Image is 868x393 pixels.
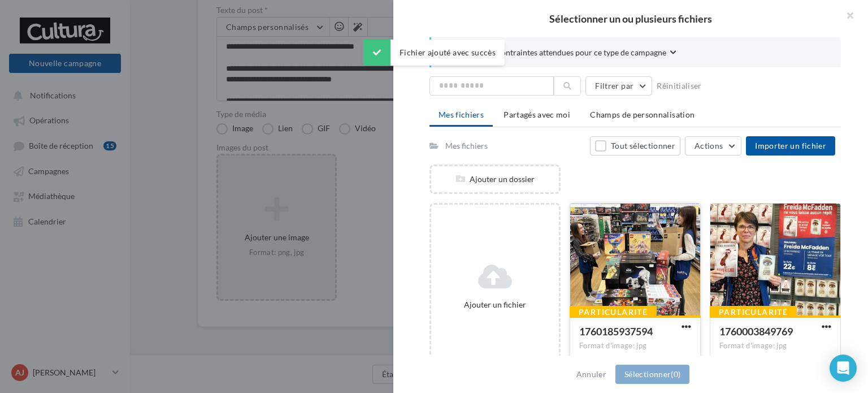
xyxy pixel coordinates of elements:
button: Importer un fichier [746,136,835,156]
div: Format d'image: jpg [719,341,831,351]
div: Format d'image: jpg [579,341,691,351]
button: Filtrer par [585,76,652,96]
span: 1760185937594 [579,325,653,338]
span: Actions [695,141,723,150]
button: Annuler [572,368,611,381]
h2: Sélectionner un ou plusieurs fichiers [411,14,850,24]
span: (0) [671,369,680,379]
button: Consulter les contraintes attendues pour ce type de campagne [449,46,676,61]
div: Particularité [570,306,657,318]
span: Champs de personnalisation [590,110,695,119]
button: Réinitialiser [652,79,706,93]
span: Mes fichiers [439,110,484,119]
span: Consulter les contraintes attendues pour ce type de campagne [449,47,666,58]
button: Actions [685,136,741,156]
div: Ajouter un dossier [431,174,559,185]
button: Sélectionner(0) [615,365,689,384]
div: Mes fichiers [445,140,488,152]
span: Importer un fichier [755,141,826,150]
button: Tout sélectionner [590,136,680,156]
div: Particularité [710,306,797,318]
span: 1760003849769 [719,325,793,338]
div: Fichier ajouté avec succès [363,40,505,66]
div: Ajouter un fichier [436,299,554,310]
span: Partagés avec moi [504,110,570,119]
div: Open Intercom Messenger [830,355,857,382]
